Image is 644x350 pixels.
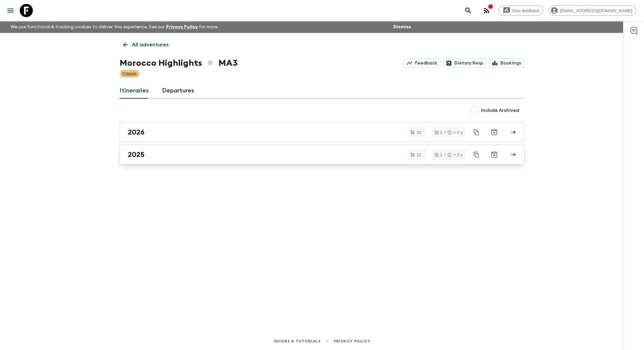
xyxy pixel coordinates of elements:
[128,128,145,137] h2: 2026
[471,149,482,161] button: Duplicate
[120,122,524,142] a: 2026
[166,25,198,29] a: Privacy Policy
[274,337,321,345] a: Guides & Tutorials
[132,41,169,49] p: All adventures
[443,59,487,68] a: Dietary Reqs
[413,153,425,157] span: 12
[489,59,524,68] a: Bookings
[4,4,17,17] button: menu
[509,8,543,13] span: Give feedback
[122,70,137,77] p: Classic
[162,83,194,99] a: Departures
[392,22,413,32] button: Dismiss
[448,130,463,135] div: > 2 y
[120,83,149,99] a: Itineraries
[120,145,524,164] a: 2025
[413,130,425,135] span: 20
[448,153,463,157] div: > 2 y
[120,38,172,51] a: All adventures
[488,126,501,139] button: Archive
[8,21,221,33] p: We use functional & tracking cookies to deliver this experience. See our for more.
[556,8,636,13] span: [EMAIL_ADDRESS][DOMAIN_NAME]
[471,126,482,138] button: Duplicate
[488,148,501,161] button: Archive
[549,5,636,16] div: [EMAIL_ADDRESS][DOMAIN_NAME]
[128,150,145,159] h2: 2025
[434,130,442,135] div: 1
[434,153,442,157] div: 1
[462,4,475,17] button: search adventures
[404,59,441,68] a: Feedback
[120,57,238,70] h1: Morocco Highlights MA3
[498,5,543,16] a: Give feedback
[334,337,370,345] a: Privacy Policy
[481,107,519,114] span: Include Archived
